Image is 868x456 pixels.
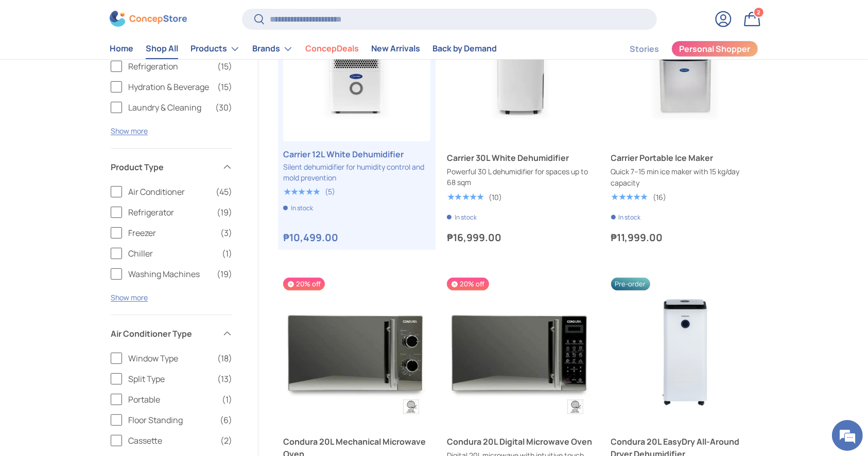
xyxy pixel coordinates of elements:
span: Laundry & Cleaning [128,101,209,114]
summary: Brands [246,39,299,59]
span: (13) [217,373,232,385]
span: Air Conditioner [128,186,210,198]
a: Stories [630,39,659,59]
a: Condura 20L EasyDry All-Around Dryer Dehumidifier [611,278,758,425]
summary: Product Type [111,149,232,186]
span: 20% off [447,278,489,290]
a: Carrier Portable Ice Maker [611,152,758,164]
span: (2) [220,434,232,447]
a: Carrier 12L White Dehumidifier [283,148,430,160]
a: New Arrivals [371,39,420,59]
span: Hydration & Beverage [128,81,211,93]
summary: Products [184,39,246,59]
span: (1) [222,247,232,260]
summary: Air Conditioner Type [111,315,232,352]
span: Chiller [128,247,216,260]
span: (15) [217,81,232,93]
a: Condura 20L Mechanical Microwave Oven [283,278,430,425]
span: (6) [220,414,232,426]
span: (3) [220,227,232,239]
span: Product Type [111,161,216,173]
a: Back by Demand [432,39,497,59]
span: Split Type [128,373,211,385]
button: Show more [111,126,148,136]
span: Pre-order [611,278,650,290]
span: 2 [757,9,761,16]
span: Washing Machines [128,268,211,280]
span: (1) [222,393,232,406]
span: Personal Shopper [680,45,751,53]
span: Floor Standing [128,414,214,426]
a: ConcepDeals [305,39,359,59]
span: Refrigeration [128,60,211,72]
nav: Primary [110,39,497,59]
div: Minimize live chat window [169,5,194,30]
span: (15) [217,60,232,72]
a: Home [110,39,133,59]
span: (19) [217,206,232,218]
span: Freezer [128,227,214,239]
img: ConcepStore [110,11,187,27]
a: Carrier 30L White Dehumidifier [447,152,594,164]
a: Personal Shopper [671,41,758,57]
span: We're online! [60,130,142,233]
span: 20% off [283,278,325,290]
span: (19) [217,268,232,280]
span: Air Conditioner Type [111,327,216,340]
span: Cassette [128,434,214,447]
span: Refrigerator [128,206,211,218]
a: Condura 20L Digital Microwave Oven [447,278,594,425]
span: (45) [216,186,232,198]
a: Condura 20L Digital Microwave Oven [447,435,594,448]
nav: Secondary [605,39,758,59]
textarea: Type your message and hit 'Enter' [5,281,196,317]
span: (30) [215,101,232,114]
span: Portable [128,393,216,406]
span: Window Type [128,352,211,364]
a: Shop All [146,39,178,59]
div: Chat with us now [54,58,173,71]
span: (18) [217,352,232,364]
button: Show more [111,293,148,302]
